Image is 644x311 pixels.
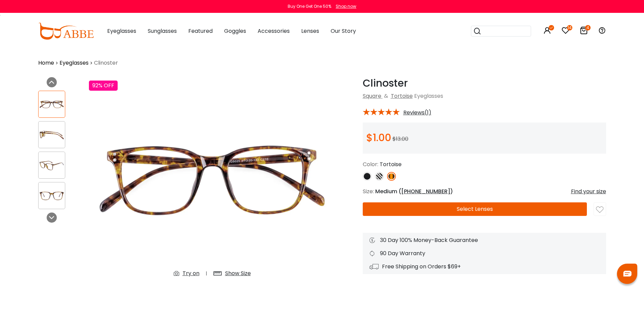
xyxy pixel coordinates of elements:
span: $1.00 [366,130,391,145]
span: Clinoster [94,59,118,67]
span: Tortoise [380,160,402,168]
a: 14 [562,28,570,36]
img: like [596,206,603,214]
span: Lenses [301,27,319,35]
img: Clinoster Tortoise Plastic Eyeglasses , UniversalBridgeFit Frames from ABBE Glasses [89,77,336,283]
span: Eyeglasses [414,92,443,100]
span: Reviews(1) [403,110,431,116]
span: & [383,92,389,100]
a: Shop now [332,3,356,9]
a: Eyeglasses [59,59,89,67]
span: Medium ( ) [375,187,453,195]
span: Accessories [258,27,290,35]
a: 4 [580,28,588,36]
span: Goggles [224,27,246,35]
a: Home [38,59,54,67]
a: Tortoise [391,92,413,100]
i: 4 [585,25,591,30]
img: abbeglasses.com [38,23,94,40]
div: Shop now [336,3,356,9]
img: Clinoster Tortoise Plastic Eyeglasses , UniversalBridgeFit Frames from ABBE Glasses [39,159,65,172]
span: Color: [363,160,378,168]
span: Size: [363,187,374,195]
span: $13.00 [392,135,408,143]
div: Try on [183,269,199,277]
div: 30 Day 100% Money-Back Guarantee [369,236,599,244]
div: Find your size [571,187,606,196]
div: Buy One Get One 50% [288,3,331,9]
div: Free Shipping on Orders $69+ [369,263,599,271]
span: Eyeglasses [107,27,136,35]
span: Sunglasses [148,27,177,35]
h1: Clinoster [363,77,606,89]
div: Show Size [225,269,251,277]
img: Clinoster Tortoise Plastic Eyeglasses , UniversalBridgeFit Frames from ABBE Glasses [39,189,65,202]
span: Featured [188,27,213,35]
i: 14 [567,25,572,30]
a: Square [363,92,381,100]
img: chat [623,271,631,276]
div: 90 Day Warranty [369,249,599,258]
span: Our Story [331,27,356,35]
img: Clinoster Tortoise Plastic Eyeglasses , UniversalBridgeFit Frames from ABBE Glasses [39,98,65,111]
img: Clinoster Tortoise Plastic Eyeglasses , UniversalBridgeFit Frames from ABBE Glasses [39,128,65,141]
button: Select Lenses [363,202,587,216]
span: [PHONE_NUMBER] [401,187,450,195]
div: 92% OFF [89,81,118,91]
